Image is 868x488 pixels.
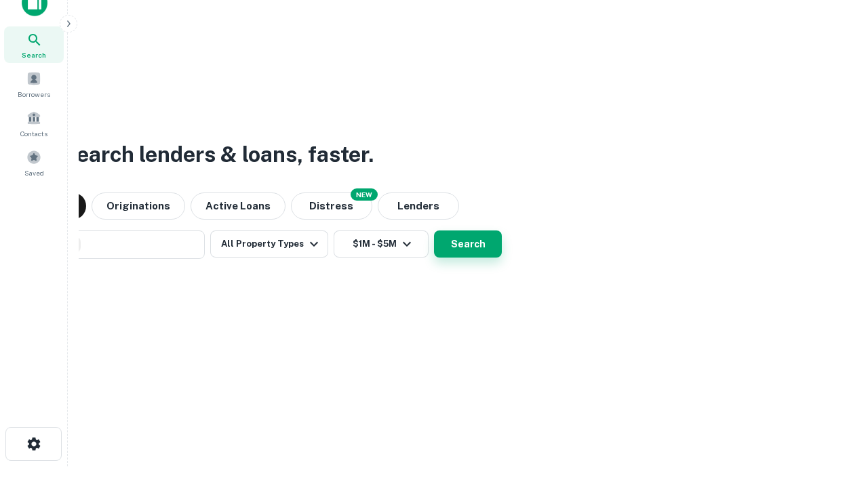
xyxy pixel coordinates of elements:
button: Active Loans [191,192,285,220]
a: Saved [4,144,64,181]
a: Search [4,26,64,63]
span: Borrowers [18,89,50,100]
button: Originations [92,192,185,220]
button: $1M - $5M [334,230,429,258]
div: NEW [351,188,378,201]
span: Search [22,49,46,60]
h3: Search lenders & loans, faster. [62,138,374,171]
span: Contacts [20,128,47,139]
a: Contacts [4,105,64,142]
button: Lenders [378,192,459,220]
button: Search distressed loans with lien and other non-mortgage details. [291,192,372,220]
button: Search [434,230,502,258]
iframe: Chat Widget [800,380,868,445]
span: Saved [24,167,44,178]
a: Borrowers [4,66,64,102]
button: All Property Types [210,230,328,258]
